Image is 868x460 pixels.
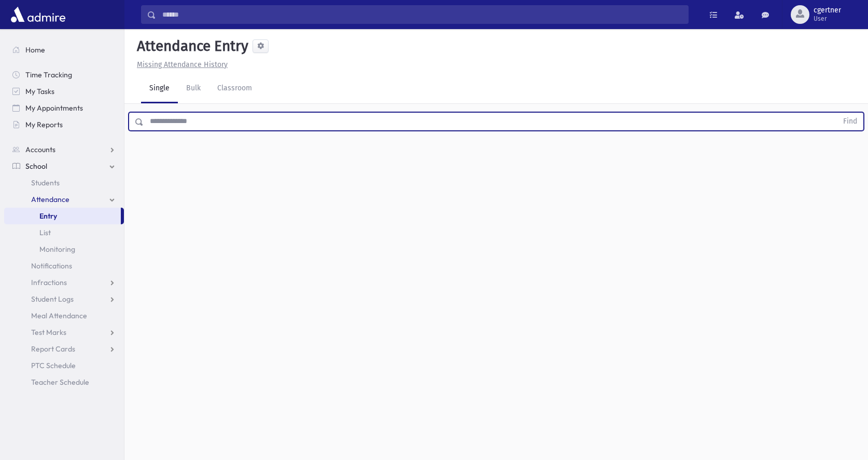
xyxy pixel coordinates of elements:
[4,66,124,83] a: Time Tracking
[209,74,260,103] a: Classroom
[25,70,72,79] span: Time Tracking
[39,211,57,221] span: Entry
[4,141,124,158] a: Accounts
[25,45,45,55] span: Home
[39,228,51,237] span: List
[141,74,178,103] a: Single
[137,60,228,69] u: Missing Attendance History
[4,374,124,390] a: Teacher Schedule
[25,87,54,96] span: My Tasks
[25,120,63,129] span: My Reports
[31,278,67,287] span: Infractions
[814,6,841,15] span: cgertner
[31,294,74,304] span: Student Logs
[31,311,87,320] span: Meal Attendance
[133,60,228,69] a: Missing Attendance History
[133,37,248,55] h5: Attendance Entry
[4,42,124,58] a: Home
[837,113,863,130] button: Find
[31,344,75,354] span: Report Cards
[39,245,75,254] span: Monitoring
[814,15,841,23] span: User
[4,307,124,324] a: Meal Attendance
[4,191,124,208] a: Attendance
[4,258,124,274] a: Notifications
[4,291,124,307] a: Student Logs
[4,241,124,258] a: Monitoring
[4,116,124,133] a: My Reports
[4,341,124,357] a: Report Cards
[4,357,124,374] a: PTC Schedule
[25,145,55,154] span: Accounts
[31,195,69,204] span: Attendance
[178,74,209,103] a: Bulk
[4,224,124,241] a: List
[25,103,83,113] span: My Appointments
[8,4,68,25] img: AdmirePro
[4,100,124,116] a: My Appointments
[4,174,124,191] a: Students
[4,324,124,341] a: Test Marks
[31,328,66,337] span: Test Marks
[4,158,124,174] a: School
[31,361,76,370] span: PTC Schedule
[4,208,121,224] a: Entry
[4,274,124,291] a: Infractions
[31,377,89,387] span: Teacher Schedule
[31,178,60,187] span: Students
[4,83,124,100] a: My Tasks
[31,261,72,270] span: Notifications
[25,161,47,171] span: School
[156,5,688,24] input: Search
